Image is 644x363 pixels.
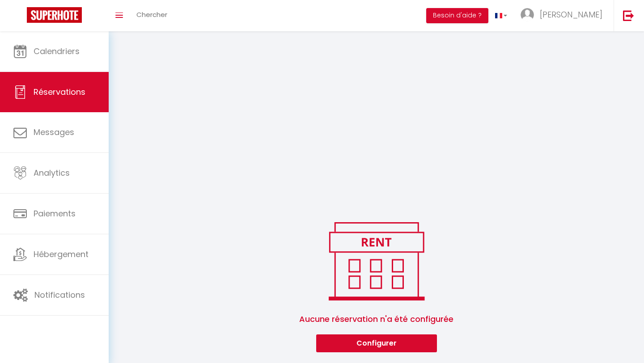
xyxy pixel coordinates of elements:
span: [PERSON_NAME] [540,9,602,20]
span: Calendriers [34,46,80,57]
span: Hébergement [34,249,89,260]
span: Chercher [136,10,167,19]
span: Analytics [34,167,70,178]
button: Besoin d'aide ? [426,8,488,23]
button: Configurer [316,334,437,352]
span: Notifications [34,289,85,300]
img: Super Booking [27,7,82,23]
img: ... [521,8,534,21]
span: Réservations [34,86,85,97]
span: Aucune réservation n'a été configurée [119,304,633,334]
img: rent.png [319,218,433,304]
span: Messages [34,127,74,138]
span: Paiements [34,208,76,219]
img: logout [623,10,634,21]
